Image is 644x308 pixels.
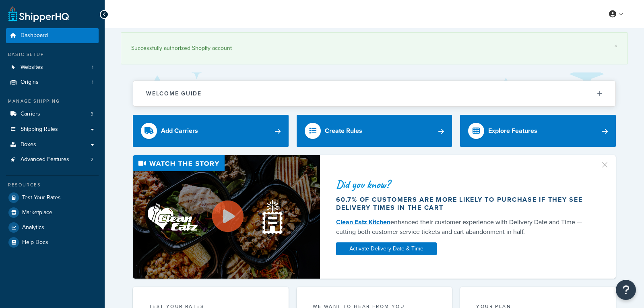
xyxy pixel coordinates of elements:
[6,60,99,75] li: Websites
[6,205,99,220] a: Marketplace
[92,79,93,86] span: 1
[22,209,52,216] span: Marketplace
[6,51,99,58] div: Basic Setup
[6,28,99,43] a: Dashboard
[297,115,452,147] a: Create Rules
[6,152,99,167] li: Advanced Features
[133,155,320,279] img: Video thumbnail
[6,190,99,205] a: Test Your Rates
[6,98,99,105] div: Manage Shipping
[6,122,99,137] a: Shipping Rules
[325,125,362,136] div: Create Rules
[336,196,590,212] div: 60.7% of customers are more likely to purchase if they see delivery times in the cart
[488,125,537,136] div: Explore Features
[131,43,617,54] div: Successfully authorized Shopify account
[22,239,48,246] span: Help Docs
[614,43,617,49] a: ×
[6,182,99,188] div: Resources
[21,141,36,148] span: Boxes
[336,217,390,227] a: Clean Eatz Kitchen
[6,152,99,167] a: Advanced Features2
[22,194,61,201] span: Test Your Rates
[6,75,99,90] a: Origins1
[6,75,99,90] li: Origins
[21,64,43,71] span: Websites
[21,111,40,118] span: Carriers
[146,91,202,97] h2: Welcome Guide
[91,111,93,118] span: 3
[133,115,289,147] a: Add Carriers
[6,60,99,75] a: Websites1
[336,217,590,237] div: enhanced their customer experience with Delivery Date and Time — cutting both customer service ti...
[6,137,99,152] a: Boxes
[92,64,93,71] span: 1
[133,81,615,106] button: Welcome Guide
[616,280,636,300] button: Open Resource Center
[6,107,99,122] a: Carriers3
[21,126,58,133] span: Shipping Rules
[6,220,99,235] a: Analytics
[6,235,99,250] a: Help Docs
[21,79,39,86] span: Origins
[91,156,93,163] span: 2
[460,115,616,147] a: Explore Features
[6,107,99,122] li: Carriers
[161,125,198,136] div: Add Carriers
[21,32,48,39] span: Dashboard
[21,156,69,163] span: Advanced Features
[22,224,44,231] span: Analytics
[336,179,590,190] div: Did you know?
[336,242,437,255] a: Activate Delivery Date & Time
